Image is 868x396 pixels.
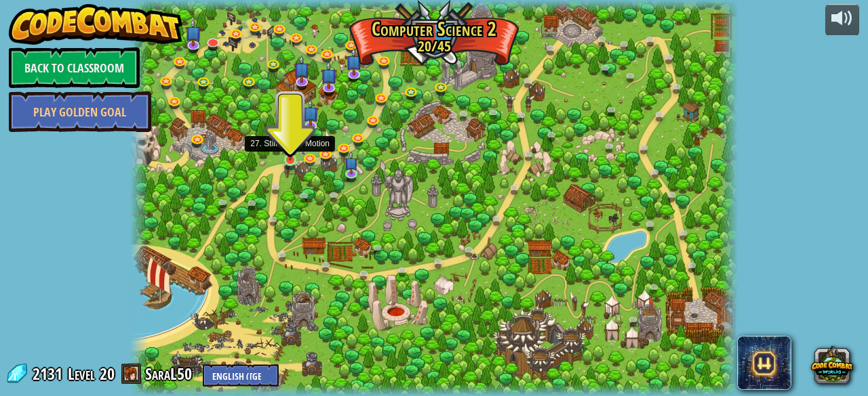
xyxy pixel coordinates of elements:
button: Adjust volume [825,4,859,36]
a: SaraL50 [145,363,196,384]
a: Play Golden Goal [9,91,151,132]
img: level-banner-unstarted-subscriber.png [186,19,202,47]
img: level-banner-unstarted-subscriber.png [346,47,362,75]
span: 20 [100,363,115,384]
img: level-banner-unstarted-subscriber.png [344,151,358,175]
img: level-banner-started.png [283,129,297,160]
span: 2131 [33,363,66,384]
img: CodeCombat - Learn how to code by playing a game [9,4,182,45]
img: level-banner-unstarted-subscriber.png [294,56,311,83]
img: level-banner-unstarted-subscriber.png [302,99,319,127]
a: Back to Classroom [9,47,140,88]
img: level-banner-unstarted-subscriber.png [321,62,337,89]
span: Level [68,363,95,385]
